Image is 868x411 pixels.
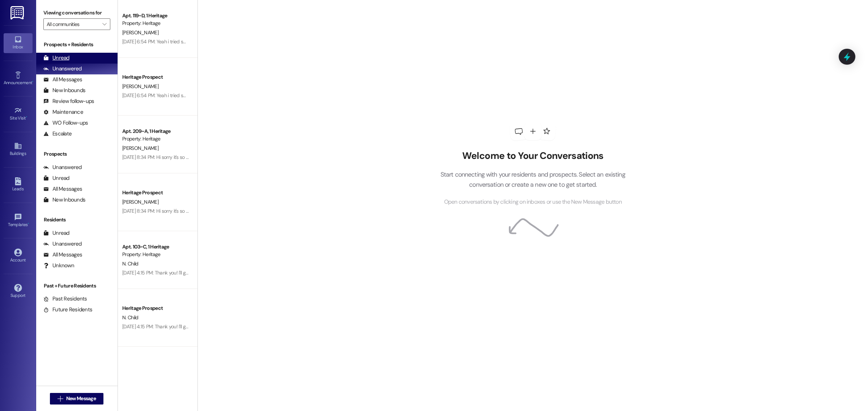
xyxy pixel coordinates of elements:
[10,6,25,20] img: ResiDesk Logo
[28,221,29,226] span: •
[4,104,33,124] a: Site Visit •
[36,216,118,224] div: Residents
[43,185,82,193] div: All Messages
[66,395,96,402] span: New Message
[122,199,158,205] span: [PERSON_NAME]
[4,282,33,301] a: Support
[122,269,210,276] div: [DATE] 4:15 PM: Thank you! I'll get right on it
[43,108,83,116] div: Maintenance
[122,189,189,196] div: Heritage Prospect
[36,41,118,48] div: Prospects + Residents
[429,150,636,162] h2: Welcome to Your Conversations
[102,21,106,27] i: 
[43,240,82,248] div: Unanswered
[43,98,94,105] div: Review follow-ups
[122,92,296,99] div: [DATE] 6:54 PM: Yeah i tried switching it over but it didnt tell me how much was due
[4,33,33,53] a: Inbox
[122,154,421,160] div: [DATE] 8:34 PM: Hi sorry it's so late notice, but I won't be able to move into the 3rd floor apar...
[43,251,82,259] div: All Messages
[43,229,69,237] div: Unread
[43,262,74,269] div: Unknown
[122,73,189,81] div: Heritage Prospect
[122,127,189,135] div: Apt. 209~A, 1 Heritage
[4,140,33,159] a: Buildings
[47,18,99,30] input: All communities
[32,79,33,84] span: •
[36,150,118,158] div: Prospects
[43,196,85,204] div: New Inbounds
[4,211,33,230] a: Templates •
[122,12,189,20] div: Apt. 119~D, 1 Heritage
[43,87,85,94] div: New Inbounds
[58,396,63,402] i: 
[4,175,33,195] a: Leads
[122,145,158,151] span: [PERSON_NAME]
[122,251,189,258] div: Property: Heritage
[122,20,189,27] div: Property: Heritage
[122,29,158,36] span: [PERSON_NAME]
[43,306,92,313] div: Future Residents
[43,119,88,127] div: WO Follow-ups
[43,7,110,18] label: Viewing conversations for
[43,65,82,73] div: Unanswered
[43,295,87,303] div: Past Residents
[50,393,103,404] button: New Message
[122,243,189,251] div: Apt. 103~C, 1 Heritage
[43,76,82,83] div: All Messages
[122,38,296,45] div: [DATE] 6:54 PM: Yeah i tried switching it over but it didnt tell me how much was due
[122,208,421,214] div: [DATE] 8:34 PM: Hi sorry it's so late notice, but I won't be able to move into the 3rd floor apar...
[4,246,33,266] a: Account
[43,174,69,182] div: Unread
[122,314,138,321] span: N. Child
[122,323,210,330] div: [DATE] 4:15 PM: Thank you! I'll get right on it
[122,260,138,267] span: N. Child
[444,198,622,207] span: Open conversations by clicking on inboxes or use the New Message button
[36,282,118,290] div: Past + Future Residents
[26,114,27,120] span: •
[122,135,189,143] div: Property: Heritage
[43,130,72,138] div: Escalate
[43,164,82,171] div: Unanswered
[43,54,69,62] div: Unread
[429,169,636,190] p: Start connecting with your residents and prospects. Select an existing conversation or create a n...
[122,359,189,366] div: Apt. 203~B, 1 Heritage
[122,304,189,312] div: Heritage Prospect
[122,83,158,90] span: [PERSON_NAME]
